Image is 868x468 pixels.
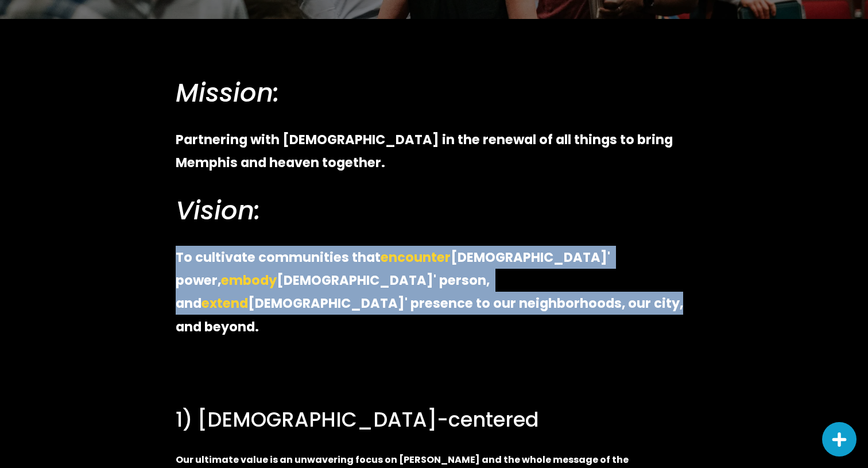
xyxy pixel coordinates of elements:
[201,294,248,312] strong: extend
[176,192,261,229] em: Vision:
[176,130,676,172] strong: Partnering with [DEMOGRAPHIC_DATA] in the renewal of all things to bring Memphis and heaven toget...
[176,294,686,335] strong: [DEMOGRAPHIC_DATA]' presence to our neighborhoods, our city, and beyond.
[381,248,451,266] strong: encounter
[221,271,277,289] strong: embody
[176,75,280,111] em: Mission:
[176,407,692,434] h3: 1) [DEMOGRAPHIC_DATA]-centered
[176,271,493,312] strong: [DEMOGRAPHIC_DATA]' person, and
[176,248,381,266] strong: To cultivate communities that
